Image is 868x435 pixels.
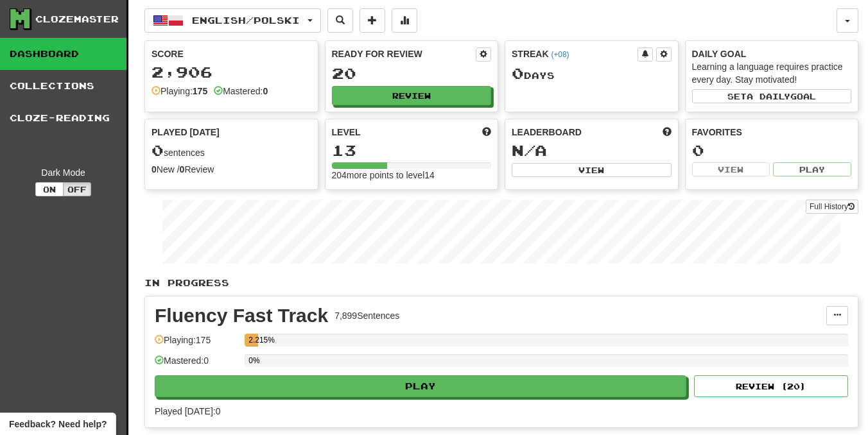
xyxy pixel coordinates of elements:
a: (+08) [551,50,569,59]
strong: 0 [152,164,157,175]
span: Level [332,126,361,139]
button: Off [63,182,91,196]
button: Search sentences [327,8,353,33]
strong: 0 [180,164,185,175]
span: 0 [152,141,164,159]
span: Played [DATE] [152,126,220,139]
div: 204 more points to level 14 [332,169,492,182]
span: English / Polski [192,15,300,26]
a: Full History [806,200,858,214]
div: Playing: 175 [155,334,238,355]
div: Favorites [692,126,852,139]
div: sentences [152,142,311,159]
span: Open feedback widget [9,418,107,431]
div: Score [152,47,311,60]
div: Daily Goal [692,47,852,60]
span: Score more points to level up [482,126,491,139]
span: N/A [512,141,547,159]
button: Play [155,375,686,397]
strong: 0 [263,86,268,96]
button: Add sentence to collection [360,8,385,33]
div: Day s [512,65,672,82]
div: Learning a language requires practice every day. Stay motivated! [692,60,852,86]
button: Play [773,162,851,176]
button: View [692,162,770,176]
p: In Progress [144,277,858,289]
button: On [35,182,64,196]
div: Clozemaster [35,13,119,26]
div: 2,906 [152,64,311,80]
div: Dark Mode [10,166,117,179]
div: 2.215% [248,334,258,346]
div: Mastered: [214,85,268,98]
div: New / Review [152,163,311,176]
div: Ready for Review [332,47,476,60]
span: Leaderboard [512,126,582,139]
div: 7,899 Sentences [334,309,399,322]
div: Playing: [152,85,207,98]
div: Streak [512,47,638,60]
button: View [512,163,672,177]
div: 20 [332,65,492,81]
div: 13 [332,142,492,158]
button: Review (20) [694,375,848,397]
span: This week in points, UTC [663,126,672,139]
span: Played [DATE]: 0 [155,406,220,416]
button: More stats [392,8,417,33]
strong: 175 [193,86,207,96]
button: Seta dailygoal [692,89,852,103]
span: a daily [747,92,790,101]
button: English/Polski [144,8,321,33]
span: 0 [512,64,524,82]
button: Review [332,86,492,105]
div: 0 [692,142,852,158]
div: Mastered: 0 [155,354,238,375]
div: Fluency Fast Track [155,306,328,325]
